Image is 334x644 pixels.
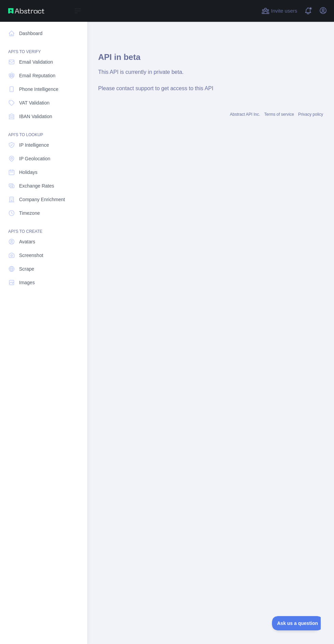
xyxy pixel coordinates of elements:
a: Avatars [5,236,82,248]
span: Please contact support to get access to this API [98,85,213,91]
span: Timezone [19,210,40,216]
img: Abstract API [8,8,44,14]
a: Email Reputation [5,69,82,82]
h1: API in beta [98,52,323,68]
a: Abstract API Inc. [230,112,260,117]
span: Email Validation [19,59,53,65]
span: Scrape [19,265,34,272]
a: VAT Validation [5,97,82,109]
span: Phone Intelligence [19,86,58,93]
a: IP Geolocation [5,152,82,165]
a: Phone Intelligence [5,83,82,95]
a: Exchange Rates [5,180,82,192]
a: Scrape [5,263,82,275]
span: Screenshot [19,252,43,259]
span: Holidays [19,169,37,176]
span: IBAN Validation [19,113,52,120]
a: Timezone [5,207,82,219]
iframe: Toggle Customer Support [272,616,320,630]
a: Terms of service [264,112,294,117]
div: This API is currently in private beta. [98,68,323,76]
span: Exchange Rates [19,182,54,189]
a: IBAN Validation [5,110,82,123]
span: Email Reputation [19,72,56,79]
button: Invite users [260,5,299,16]
span: Images [19,279,35,286]
a: Screenshot [5,249,82,261]
span: IP Intelligence [19,142,49,148]
span: VAT Validation [19,99,49,106]
a: Email Validation [5,56,82,68]
a: Company Enrichment [5,193,82,206]
span: IP Geolocation [19,155,50,162]
a: Dashboard [5,27,82,39]
div: API'S TO VERIFY [5,41,82,54]
div: API'S TO CREATE [5,221,82,234]
a: IP Intelligence [5,139,82,151]
a: Images [5,276,82,289]
div: API'S TO LOOKUP [5,124,82,138]
span: Company Enrichment [19,196,65,203]
a: Privacy policy [298,112,323,117]
span: Invite users [271,7,297,15]
a: Holidays [5,166,82,178]
span: Avatars [19,238,35,245]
